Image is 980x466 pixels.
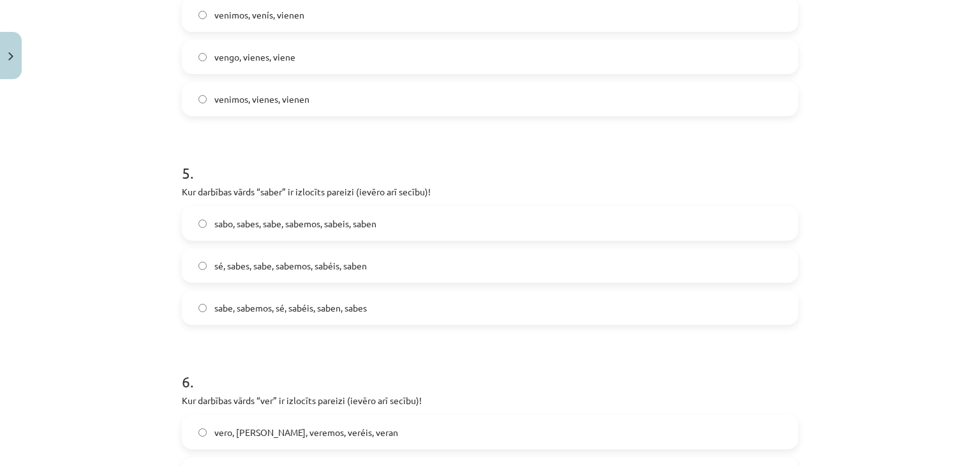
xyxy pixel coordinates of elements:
span: vengo, vienes, viene [214,50,295,64]
span: venimos, vienes, vienen [214,93,309,106]
span: sabe, sabemos, sé, sabéis, saben, sabes [214,301,367,315]
input: sabe, sabemos, sé, sabéis, saben, sabes [198,304,207,312]
input: venimos, venís, vienen [198,11,207,19]
p: Kur darbības vārds “ver” ir izlocīts pareizi (ievēro arī secību)! [182,394,798,407]
h1: 6 . [182,350,798,390]
input: venimos, vienes, vienen [198,95,207,103]
input: sabo, sabes, sabe, sabemos, sabeis, saben [198,220,207,228]
input: vengo, vienes, viene [198,53,207,61]
h1: 5 . [182,142,798,181]
input: vero, [PERSON_NAME], veremos, veréis, veran [198,428,207,437]
span: sabo, sabes, sabe, sabemos, sabeis, saben [214,217,376,230]
p: Kur darbības vārds “saber” ir izlocīts pareizi (ievēro arī secību)! [182,185,798,199]
span: venimos, venís, vienen [214,8,304,22]
img: icon-close-lesson-0947bae3869378f0d4975bcd49f059093ad1ed9edebbc8119c70593378902aed.svg [8,52,13,61]
span: vero, [PERSON_NAME], veremos, veréis, veran [214,426,398,439]
span: sé, sabes, sabe, sabemos, sabéis, saben [214,259,367,273]
input: sé, sabes, sabe, sabemos, sabéis, saben [198,262,207,270]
